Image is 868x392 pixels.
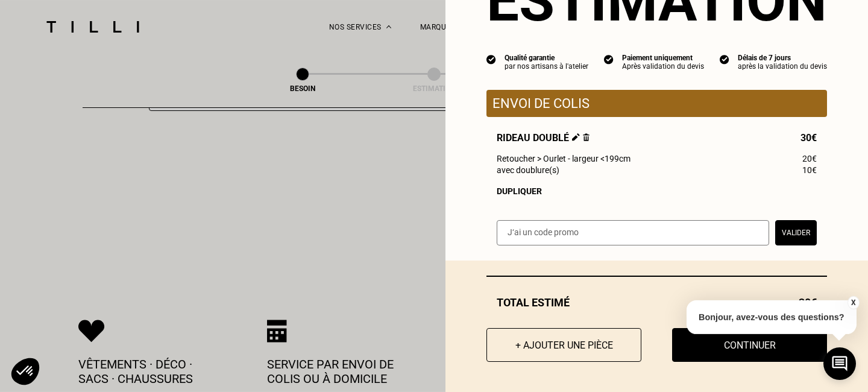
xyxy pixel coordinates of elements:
span: 20€ [802,154,817,163]
img: Éditer [572,133,580,141]
div: Délais de 7 jours [738,54,827,62]
div: par nos artisans à l'atelier [505,62,588,71]
button: X [847,296,859,309]
img: Supprimer [583,133,590,141]
span: 30€ [800,132,817,144]
input: J‘ai un code promo [497,220,769,245]
div: Qualité garantie [505,54,588,62]
div: après la validation du devis [738,62,827,71]
button: Valider [775,220,817,245]
span: Rideau doublé [497,132,590,144]
img: icon list info [604,54,614,65]
p: Envoi de colis [492,96,821,111]
span: 10€ [802,165,817,175]
div: Paiement uniquement [622,54,704,62]
img: icon list info [486,54,496,65]
button: Continuer [672,328,827,362]
p: Bonjour, avez-vous des questions? [687,300,857,334]
div: Total estimé [486,296,827,309]
span: avec doublure(s) [497,165,559,175]
button: + Ajouter une pièce [486,328,641,362]
div: Après validation du devis [622,62,704,71]
img: icon list info [720,54,729,65]
div: Dupliquer [497,186,817,196]
span: Retoucher > Ourlet - largeur <199cm [497,154,631,163]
